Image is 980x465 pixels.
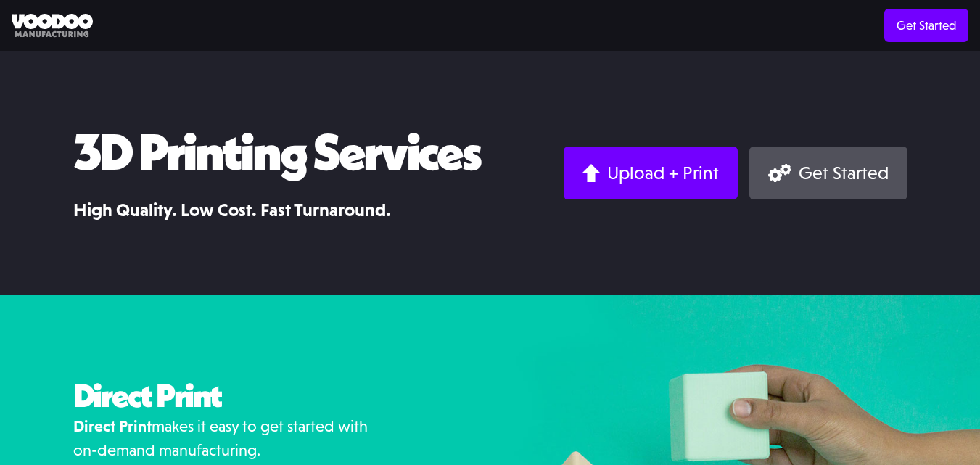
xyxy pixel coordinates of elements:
h1: 3D Printing Services [73,123,480,179]
img: Gears [768,164,791,182]
div: Upload + Print [607,162,719,184]
div: Get Started [799,162,889,184]
p: makes it easy to get started with on-demand manufacturing. [73,414,384,462]
strong: Direct Print [73,417,152,435]
h2: Direct Print [73,378,392,414]
img: Voodoo Manufacturing logo [12,14,93,38]
a: Get Started [884,9,968,42]
img: Arrow up [582,164,600,182]
a: Get Started [749,147,907,199]
h3: High Quality. Low Cost. Fast Turnaround. [73,197,480,223]
a: Upload + Print [564,147,738,199]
